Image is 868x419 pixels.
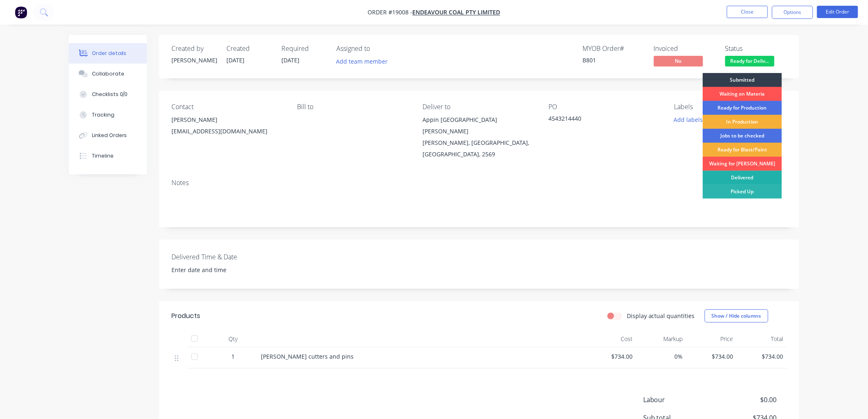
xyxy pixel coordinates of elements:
[171,126,284,137] div: [EMAIL_ADDRESS][DOMAIN_NAME]
[703,101,782,115] div: Ready for Production
[226,56,244,64] span: [DATE]
[281,45,327,53] div: Required
[368,9,413,16] span: Order #19008 -
[92,111,114,119] div: Tracking
[686,331,737,347] div: Price
[727,6,768,18] button: Close
[669,114,707,125] button: Add labels
[817,6,858,18] button: Edit Order
[582,56,644,64] div: B801
[423,137,535,160] div: [PERSON_NAME], [GEOGRAPHIC_DATA], [GEOGRAPHIC_DATA], 2569
[171,56,217,64] div: [PERSON_NAME]
[737,331,787,347] div: Total
[703,157,782,171] div: Waiting for [PERSON_NAME]
[69,146,147,166] button: Timeline
[171,114,284,140] div: [PERSON_NAME][EMAIL_ADDRESS][DOMAIN_NAME]
[627,311,695,320] label: Display actual quantities
[69,43,147,64] button: Order details
[69,105,147,125] button: Tracking
[674,103,787,111] div: Labels
[92,91,128,98] div: Checklists 0/0
[69,125,147,146] button: Linked Orders
[171,252,274,262] label: Delivered Time & Date
[643,395,716,405] span: Labour
[423,103,535,111] div: Deliver to
[336,56,392,67] button: Add team member
[92,70,124,78] div: Collaborate
[332,56,392,67] button: Add team member
[725,56,774,66] span: Ready for Deliv...
[413,9,500,16] a: Endeavour Coal Pty Limited
[589,352,633,361] span: $734.00
[92,132,127,139] div: Linked Orders
[705,309,768,323] button: Show / Hide columns
[92,50,127,57] div: Order details
[703,129,782,143] div: Jobs to be checked
[640,352,683,361] span: 0%
[171,103,284,111] div: Contact
[548,114,651,126] div: 4543214440
[690,352,733,361] span: $734.00
[703,73,782,87] div: Submitted
[772,6,813,19] button: Options
[725,56,774,68] button: Ready for Deliv...
[297,103,409,111] div: Bill to
[582,45,644,53] div: MYOB Order #
[261,353,354,360] span: [PERSON_NAME] cutters and pins
[636,331,687,347] div: Markup
[92,152,114,160] div: Timeline
[281,56,299,64] span: [DATE]
[548,103,661,111] div: PO
[423,114,535,160] div: Appin [GEOGRAPHIC_DATA][PERSON_NAME][PERSON_NAME], [GEOGRAPHIC_DATA], [GEOGRAPHIC_DATA], 2569
[586,331,636,347] div: Cost
[171,179,787,187] div: Notes
[208,331,258,347] div: Qty
[725,45,787,53] div: Status
[703,185,782,199] div: Picked Up
[336,45,418,53] div: Assigned to
[171,311,200,321] div: Products
[654,45,715,53] div: Invoiced
[171,45,217,53] div: Created by
[740,352,784,361] span: $734.00
[654,56,703,66] span: No
[716,395,777,405] span: $0.00
[703,143,782,157] div: Ready for Blast/Paint
[69,64,147,84] button: Collaborate
[69,84,147,105] button: Checklists 0/0
[226,45,272,53] div: Created
[231,352,235,361] span: 1
[703,171,782,185] div: Delivered
[703,115,782,129] div: In Production
[166,264,268,276] input: Enter date and time
[171,114,284,126] div: [PERSON_NAME]
[15,6,27,18] img: Factory
[703,87,782,101] div: Waiting on Materia
[423,114,535,137] div: Appin [GEOGRAPHIC_DATA][PERSON_NAME]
